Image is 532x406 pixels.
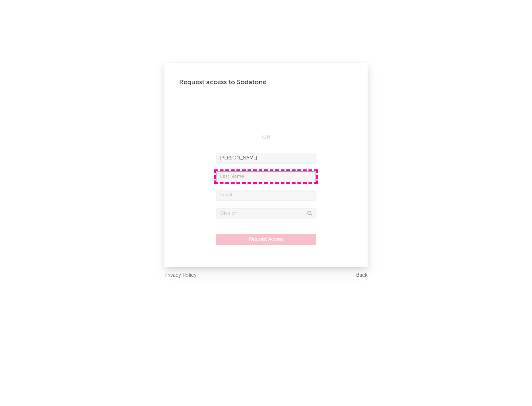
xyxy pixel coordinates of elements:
button: Request Access [216,234,316,245]
input: First Name [216,153,316,164]
div: OR [216,133,316,142]
div: Request access to Sodatone [179,78,353,87]
input: Last Name [216,171,316,182]
input: Division [216,208,316,219]
a: Privacy Policy [164,271,197,280]
input: Email [216,190,316,201]
a: Back [356,271,368,280]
